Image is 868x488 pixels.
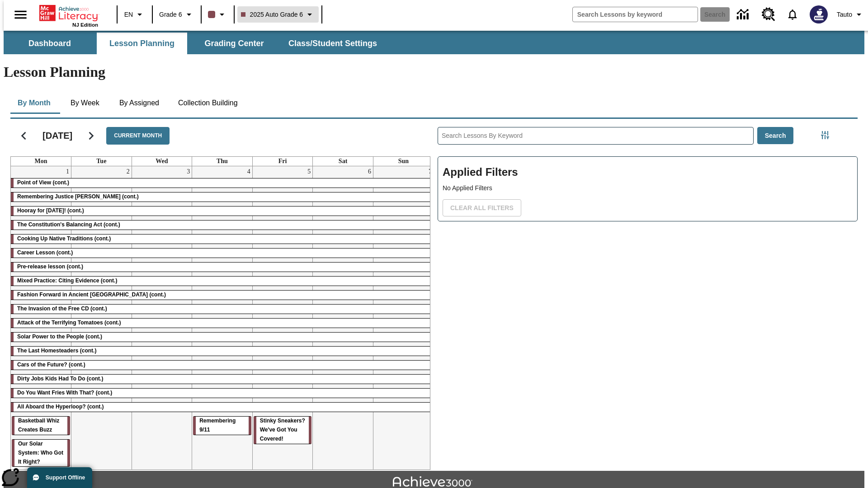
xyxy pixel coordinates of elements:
a: Resource Center, Will open in new tab [756,2,781,27]
td: September 7, 2025 [373,166,434,471]
button: Support Offline [27,467,92,488]
h2: Applied Filters [443,161,853,183]
div: Search [430,115,858,470]
span: Cooking Up Native Traditions (cont.) [17,235,111,242]
td: September 1, 2025 [11,166,71,471]
div: Fashion Forward in Ancient Rome (cont.) [11,291,434,300]
button: Search [757,127,794,145]
div: Pre-release lesson (cont.) [11,263,434,272]
td: September 3, 2025 [132,166,192,471]
div: Cars of the Future? (cont.) [11,361,434,370]
div: Our Solar System: Who Got It Right? [12,440,70,467]
div: Applied Filters [438,156,858,221]
span: Mixed Practice: Citing Evidence (cont.) [17,277,117,284]
button: Class color is dark brown. Change class color [204,6,231,23]
p: No Applied Filters [443,183,853,193]
div: Point of View (cont.) [11,178,434,188]
a: September 2, 2025 [125,166,132,177]
span: Cars of the Future? (cont.) [17,361,85,368]
button: Dashboard [5,33,95,54]
div: The Last Homesteaders (cont.) [11,347,434,356]
div: Dirty Jobs Kids Had To Do (cont.) [11,375,434,384]
span: Attack of the Terrifying Tomatoes (cont.) [17,319,121,326]
button: Previous [12,124,35,147]
span: Remembering 9/11 [199,418,236,433]
div: Attack of the Terrifying Tomatoes (cont.) [11,319,434,328]
span: Basketball Whiz Creates Buzz [18,418,59,433]
h1: Lesson Planning [4,64,864,80]
a: September 5, 2025 [306,166,312,177]
button: Grade: Grade 6, Select a grade [156,6,198,23]
div: SubNavbar [4,33,385,54]
button: Lesson Planning [97,33,187,54]
span: Dirty Jobs Kids Had To Do (cont.) [17,375,103,382]
a: September 3, 2025 [185,166,192,177]
a: September 6, 2025 [366,166,373,177]
span: Fashion Forward in Ancient Rome (cont.) [17,291,166,298]
span: Remembering Justice O'Connor (cont.) [17,193,139,200]
span: Career Lesson (cont.) [17,249,73,256]
button: Profile/Settings [833,6,868,23]
button: Filters Side menu [816,126,834,144]
a: Friday [277,157,289,166]
span: NJ Edition [72,22,98,28]
button: Collection Building [171,92,245,114]
div: Remembering Justice O'Connor (cont.) [11,192,434,202]
span: Our Solar System: Who Got It Right? [18,441,63,465]
a: Wednesday [154,157,170,166]
span: The Invasion of the Free CD (cont.) [17,305,107,312]
div: The Invasion of the Free CD (cont.) [11,305,434,314]
button: Next [80,124,103,147]
a: Saturday [337,157,349,166]
span: The Constitution's Balancing Act (cont.) [17,221,120,228]
span: Do You Want Fries With That? (cont.) [17,389,112,396]
a: Home [39,4,98,22]
a: September 1, 2025 [64,166,71,177]
div: Cooking Up Native Traditions (cont.) [11,235,434,244]
span: Grade 6 [159,10,182,19]
button: By Week [62,92,108,114]
button: Language: EN, Select a language [120,6,149,23]
td: September 2, 2025 [71,166,132,471]
span: Stinky Sneakers? We've Got You Covered! [260,418,305,442]
div: Hooray for Constitution Day! (cont.) [11,206,434,216]
button: Select a new avatar [804,3,833,26]
span: Tauto [837,10,852,19]
a: Monday [33,157,49,166]
input: Search Lessons By Keyword [438,127,753,144]
input: search field [573,7,698,22]
span: All Aboard the Hyperloop? (cont.) [17,404,104,410]
div: Home [39,3,98,28]
img: Avatar [810,5,828,23]
a: Thursday [215,157,230,166]
h2: [DATE] [42,130,72,141]
a: Notifications [781,3,804,26]
a: September 7, 2025 [427,166,434,177]
div: Career Lesson (cont.) [11,249,434,258]
a: Data Center [731,2,756,27]
button: Open side menu [7,1,34,28]
td: September 4, 2025 [192,166,253,471]
button: By Month [10,92,58,114]
div: All Aboard the Hyperloop? (cont.) [11,403,434,412]
div: Solar Power to the People (cont.) [11,333,434,342]
span: The Last Homesteaders (cont.) [17,347,96,354]
a: Tuesday [94,157,108,166]
a: September 4, 2025 [245,166,252,177]
button: Class/Student Settings [281,33,384,54]
td: September 6, 2025 [313,166,373,471]
button: By Assigned [112,92,166,114]
span: 2025 Auto Grade 6 [241,10,303,19]
div: Stinky Sneakers? We've Got You Covered! [254,417,312,444]
span: Pre-release lesson (cont.) [17,263,83,270]
button: Current Month [106,127,170,145]
button: Class: 2025 Auto Grade 6, Select your class [237,6,319,23]
div: Remembering 9/11 [193,417,251,435]
td: September 5, 2025 [252,166,313,471]
div: Do You Want Fries With That? (cont.) [11,389,434,398]
div: Basketball Whiz Creates Buzz [12,417,70,435]
div: SubNavbar [4,31,864,54]
a: Sunday [396,157,410,166]
div: Calendar [3,115,430,470]
span: Support Offline [46,474,85,481]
